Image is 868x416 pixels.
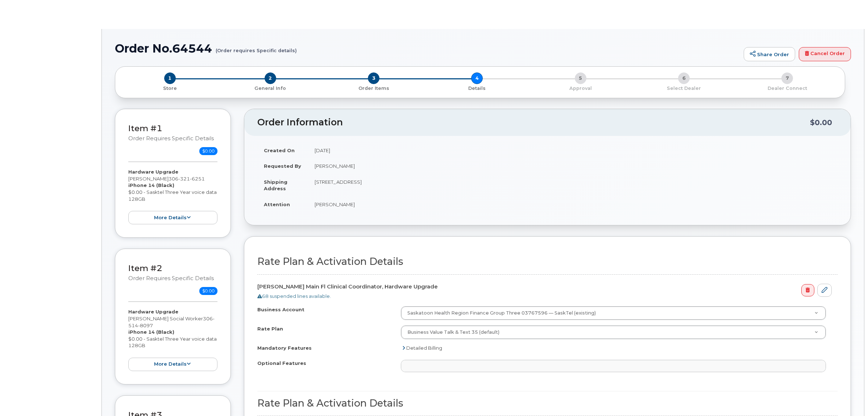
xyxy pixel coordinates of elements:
strong: Requested By [264,163,301,169]
span: 3 [368,72,379,84]
h2: Order Information [257,117,810,128]
td: [PERSON_NAME] [308,158,838,174]
a: 1 Store [121,84,219,92]
div: [PERSON_NAME] Social Worker $0.00 - Sasktel Three Year voice data 128GB [128,308,217,371]
span: 306 [169,176,205,182]
label: Rate Plan [257,325,283,332]
a: Item #2 [128,263,162,273]
small: (Order requires Specific details) [216,42,297,53]
p: General Info [221,85,319,92]
span: 6251 [190,176,205,182]
span: 306 [128,316,215,328]
div: 68 suspended lines available. [257,293,832,300]
span: Detailed Billing [406,345,442,351]
strong: Hardware Upgrade [128,309,178,315]
strong: iPhone 14 (Black) [128,182,174,188]
span: 8097 [138,323,153,328]
span: $0.00 [199,147,217,155]
h2: Rate Plan & Activation Details [257,256,838,267]
div: $0.00 [810,116,832,129]
button: more details [128,358,217,371]
div: [PERSON_NAME] $0.00 - Sasktel Three Year voice data 128GB [128,169,217,224]
a: Business Value Talk & Text 35 (default) [401,326,826,339]
span: 2 [265,72,276,84]
h4: [PERSON_NAME] Main Fl Clinical Coordinator, Hardware Upgrade [257,284,832,290]
h2: Rate Plan & Activation Details [257,398,838,409]
span: Business Value Talk & Text 35 (default) [407,329,499,335]
p: Order Items [325,85,423,92]
a: Item #1 [128,123,162,133]
td: [DATE] [308,142,838,158]
a: Saskatoon Health Region Finance Group Three 03767596 — SaskTel (existing) [401,307,826,320]
label: Optional Features [257,360,306,367]
a: Share Order [744,47,795,62]
span: 321 [178,176,190,182]
h1: Order No.64544 [115,42,740,55]
small: Order requires Specific details [128,275,214,282]
button: more details [128,211,217,224]
label: Business Account [257,306,304,313]
label: Mandatory Features [257,345,312,351]
small: Order requires Specific details [128,135,214,142]
a: Cancel Order [799,47,851,62]
span: Saskatoon Health Region Finance Group Three 03767596 — SaskTel (existing) [403,310,596,316]
strong: Hardware Upgrade [128,169,178,175]
td: [STREET_ADDRESS] [308,174,838,196]
strong: iPhone 14 (Black) [128,329,174,335]
td: [PERSON_NAME] [308,196,838,212]
p: Store [124,85,216,92]
strong: Created On [264,147,295,153]
span: $0.00 [199,287,217,295]
a: 3 Order Items [322,84,425,92]
span: 514 [128,316,215,328]
strong: Shipping Address [264,179,287,192]
span: 1 [164,72,176,84]
strong: Attention [264,201,290,207]
a: 2 General Info [219,84,322,92]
